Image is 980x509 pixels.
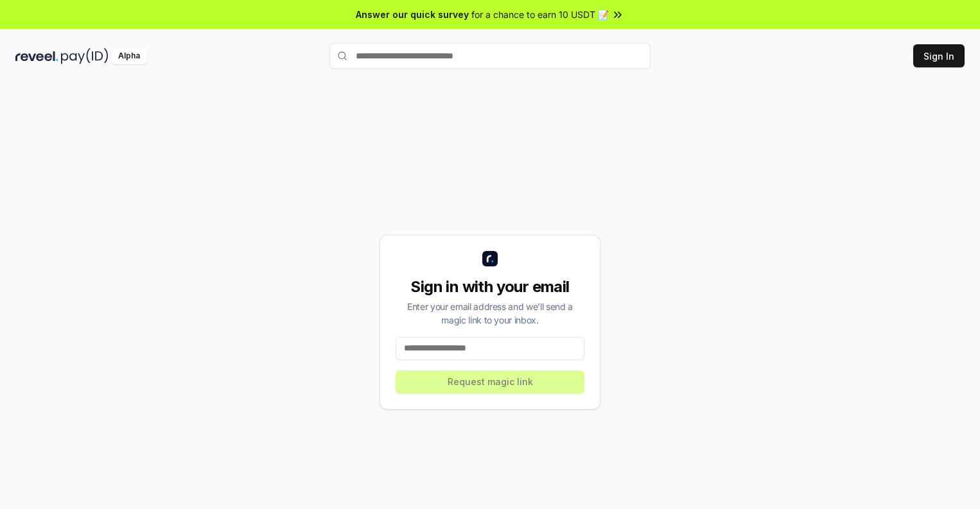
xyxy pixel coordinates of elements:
[61,48,109,64] img: pay_id
[482,251,498,266] img: logo_small
[396,300,584,327] div: Enter your email address and we’ll send a magic link to your inbox.
[471,8,609,21] span: for a chance to earn 10 USDT 📝
[111,48,147,64] div: Alpha
[396,277,584,297] div: Sign in with your email
[15,48,58,64] img: reveel_dark
[356,8,469,21] span: Answer our quick survey
[913,44,965,67] button: Sign In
